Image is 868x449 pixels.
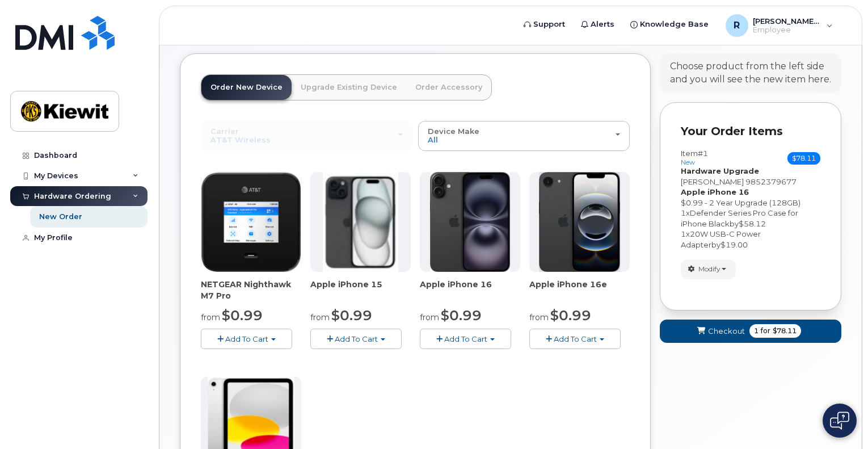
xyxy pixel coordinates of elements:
span: Add To Cart [554,334,597,343]
button: Checkout 1 for $78.11 [660,320,841,343]
span: [PERSON_NAME].Audibertjr [753,16,821,26]
span: Alerts [591,19,614,30]
a: Support [516,13,573,36]
p: Your Order Items [681,123,820,140]
span: $0.99 [441,307,482,324]
img: nighthawk_m7_pro.png [201,172,301,272]
button: Add To Cart [310,329,402,349]
div: Apple iPhone 16e [529,279,630,301]
span: R [734,19,740,32]
span: 1 [681,229,686,238]
img: Open chat [830,412,849,430]
small: from [529,312,549,322]
a: Order New Device [201,75,292,100]
span: Add To Cart [444,334,487,343]
img: iphone_16_plus.png [430,172,510,272]
div: Apple iPhone 16 [420,279,520,301]
span: Employee [753,26,821,35]
img: iphone15.jpg [323,172,398,272]
span: Add To Cart [225,334,268,343]
button: Modify [681,259,736,279]
div: Ricky.Audibertjr [718,14,841,37]
span: 9852379677 [745,177,797,186]
button: Add To Cart [201,329,292,349]
div: Choose product from the left side and you will see the new item here. [670,60,831,86]
span: $0.99 [331,307,372,324]
span: $78.11 [787,152,820,165]
img: iphone16e.png [539,172,621,272]
span: Knowledge Base [640,19,709,30]
a: Upgrade Existing Device [292,75,406,100]
span: All [428,135,438,144]
div: x by [681,229,820,250]
h3: Item [681,149,708,166]
span: $58.12 [739,219,766,228]
button: Add To Cart [529,329,621,349]
small: from [201,312,220,322]
strong: Hardware Upgrade [681,166,759,175]
a: Knowledge Base [622,13,717,36]
div: NETGEAR Nighthawk M7 Pro [201,279,301,301]
span: Defender Series Pro Case for iPhone Black [681,208,798,228]
span: Device Make [428,127,479,136]
span: for [759,326,773,336]
small: from [310,312,330,322]
div: Apple iPhone 15 [310,279,411,301]
span: Support [533,19,565,30]
span: $78.11 [773,326,797,336]
span: Add To Cart [335,334,378,343]
a: Order Accessory [406,75,491,100]
small: new [681,158,695,166]
span: $0.99 [550,307,591,324]
span: 1 [681,208,686,217]
span: [PERSON_NAME] [681,177,744,186]
button: Device Make All [418,121,630,150]
div: x by [681,208,820,229]
span: $0.99 [222,307,263,324]
span: #1 [698,149,708,158]
div: $0.99 - 2 Year Upgrade (128GB) [681,198,820,208]
span: $19.00 [720,240,748,249]
span: Checkout [708,326,745,337]
span: Modify [698,264,720,274]
span: 1 [754,326,759,336]
a: Alerts [573,13,622,36]
button: Add To Cart [420,329,511,349]
small: from [420,312,439,322]
span: 20W USB-C Power Adapter [681,229,761,249]
strong: Apple iPhone 16 [681,187,749,196]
